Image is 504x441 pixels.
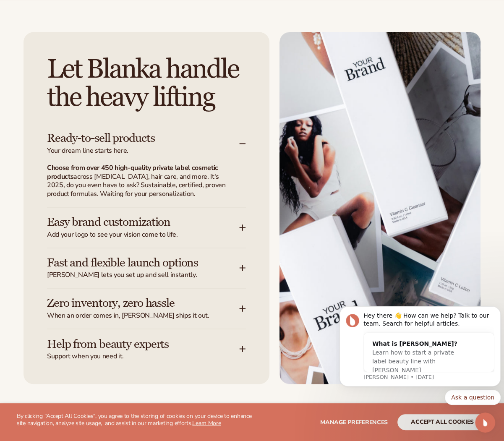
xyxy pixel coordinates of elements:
[17,413,252,427] p: By clicking "Accept All Cookies", you agree to the storing of cookies on your device to enhance s...
[47,297,214,310] h3: Zero inventory, zero hassle
[320,414,388,430] button: Manage preferences
[47,164,236,198] p: across [MEDICAL_DATA], hair care, and more. It's 2025, do you even have to ask? Sustainable, cert...
[47,337,214,350] h3: Help from beauty experts
[397,414,487,430] button: accept all cookies
[47,256,214,269] h3: Fast and flexible launch options
[47,146,239,155] span: Your dream line starts here.
[475,412,495,433] iframe: Intercom live chat
[47,271,239,279] span: [PERSON_NAME] lets you set up and sell instantly.
[192,419,221,427] a: Learn More
[336,279,504,418] iframe: Intercom notifications message
[47,216,214,229] h3: Easy brand customization
[47,352,239,360] span: Support when you need it.
[47,55,246,112] h2: Let Blanka handle the heavy lifting
[47,163,218,181] strong: Choose from over 450 high-quality private label cosmetic products
[47,230,239,239] span: Add your logo to see your vision come to life.
[320,418,388,426] span: Manage preferences
[279,32,480,384] img: Boxes for skin care products.
[47,132,214,145] h3: Ready-to-sell products
[47,311,239,320] span: When an order comes in, [PERSON_NAME] ships it out.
